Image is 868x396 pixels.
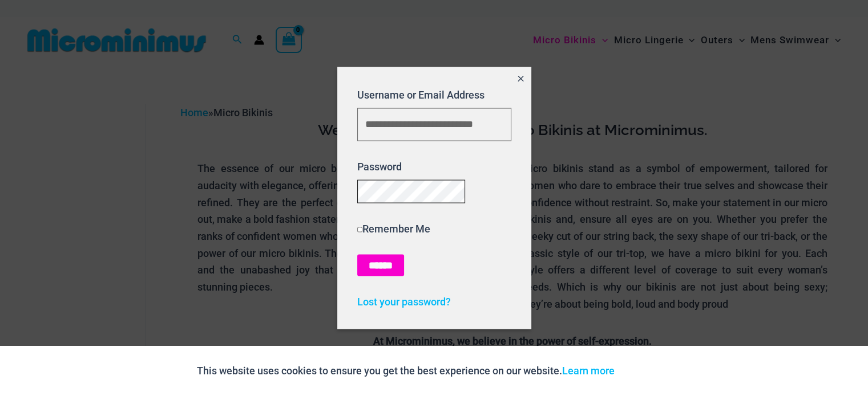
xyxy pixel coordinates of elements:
a: Learn more [562,365,615,377]
label: Username or Email Address [357,88,485,100]
p: This website uses cookies to ensure you get the best experience on our website. [197,362,615,379]
a: Lost your password? [357,296,451,308]
label: Password [357,161,402,173]
button: Accept [623,357,672,385]
label: Remember Me [357,223,430,235]
input: Remember Me [357,227,362,232]
button: Close popup [510,67,531,93]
